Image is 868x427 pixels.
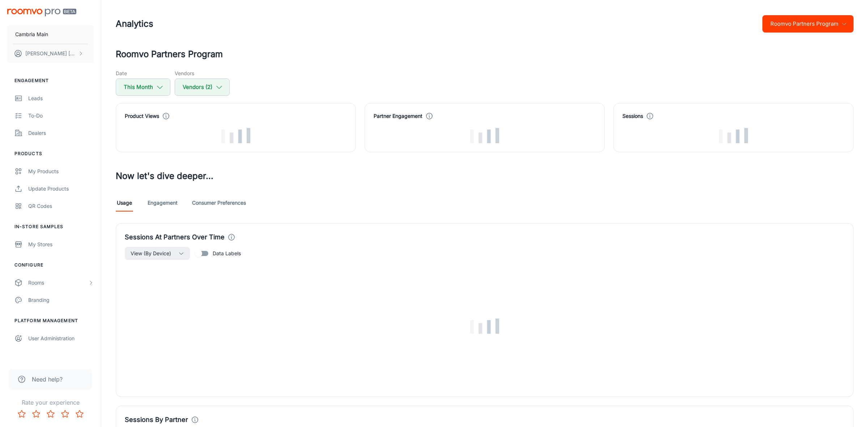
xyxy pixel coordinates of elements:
div: Update Products [28,185,94,193]
div: Dealers [28,129,94,137]
p: Cambria Main [15,30,48,38]
h2: Roomvo Partners Program [116,48,854,61]
div: User Administration [28,334,94,342]
a: Usage [116,194,133,212]
div: QR Codes [28,202,94,210]
h4: Sessions By Partner [125,415,188,425]
button: Rate 3 star [43,407,58,421]
div: My Products [28,167,94,175]
div: My Stores [28,240,94,248]
h4: Product Views [125,112,159,120]
img: Roomvo PRO Beta [7,9,76,16]
a: Engagement [148,194,178,212]
a: Consumer Preferences [192,194,246,212]
h5: Date [116,69,170,77]
div: Leads [28,94,94,102]
h4: Sessions [622,112,643,120]
p: [PERSON_NAME] [PERSON_NAME] [25,50,76,57]
button: Rate 4 star [58,407,72,421]
button: Rate 2 star [29,407,43,421]
p: Rate your experience [6,398,95,407]
button: Rate 1 star [14,407,29,421]
h5: Vendors [175,69,230,77]
button: [PERSON_NAME] [PERSON_NAME] [7,44,94,63]
img: Loading [719,128,748,143]
img: Loading [221,128,250,143]
button: Roomvo Partners Program [762,15,854,33]
h3: Now let's dive deeper... [116,170,854,183]
span: Data Labels [213,249,241,257]
span: View (By Device) [131,249,171,258]
button: This Month [116,78,170,96]
button: View (By Device) [125,247,190,260]
div: Rooms [28,279,88,287]
img: Loading [470,128,499,143]
h1: Analytics [116,17,153,30]
h4: Partner Engagement [374,112,422,120]
img: Loading [470,319,499,334]
button: Vendors (2) [175,78,230,96]
div: Branding [28,296,94,304]
span: Need help? [32,375,63,384]
button: Cambria Main [7,25,94,44]
button: Rate 5 star [72,407,87,421]
h4: Sessions At Partners Over Time [125,232,225,242]
div: To-do [28,112,94,120]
